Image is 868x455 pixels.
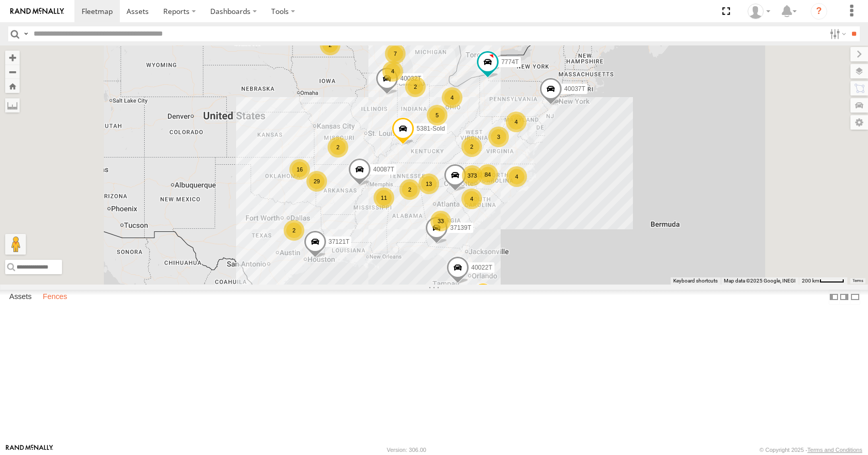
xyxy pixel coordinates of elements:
[419,174,439,194] div: 13
[850,290,860,305] label: Hide Summary Table
[673,277,718,285] button: Keyboard shortcuts
[564,85,585,92] span: 40037T
[6,445,53,455] a: Visit our Website
[461,189,482,209] div: 4
[808,447,862,453] a: Terms and Conditions
[853,278,863,283] a: Terms (opens in new tab)
[399,179,420,200] div: 2
[477,164,498,185] div: 84
[4,290,37,305] label: Assets
[5,51,20,65] button: Zoom in
[400,75,422,82] span: 40032T
[488,127,509,147] div: 3
[501,58,519,66] span: 7774T
[382,61,403,82] div: 4
[760,447,862,453] div: © Copyright 2025 -
[284,220,304,241] div: 2
[329,239,350,246] span: 37121T
[506,112,526,132] div: 4
[5,65,20,79] button: Zoom out
[461,136,482,157] div: 2
[385,43,406,64] div: 7
[38,290,72,305] label: Fences
[416,125,445,133] span: 5381-Sold
[850,115,868,130] label: Map Settings
[724,278,796,284] span: Map data ©2025 Google, INEGI
[829,290,839,305] label: Dock Summary Table to the Left
[405,76,426,97] div: 2
[744,4,774,19] div: Todd Sigmon
[471,264,492,271] span: 40022T
[839,290,849,305] label: Dock Summary Table to the Right
[450,224,471,231] span: 37139T
[427,105,447,125] div: 5
[430,211,451,231] div: 33
[387,447,426,453] div: Version: 306.00
[306,171,327,192] div: 29
[328,137,348,158] div: 2
[320,35,340,55] div: 2
[22,26,30,41] label: Search Query
[826,26,848,41] label: Search Filter Options
[442,87,462,108] div: 4
[289,159,310,180] div: 16
[5,98,20,113] label: Measure
[811,3,827,20] i: ?
[5,234,26,255] button: Drag Pegman onto the map to open Street View
[462,165,483,186] div: 373
[799,277,847,285] button: Map Scale: 200 km per 44 pixels
[802,278,819,284] span: 200 km
[506,166,527,187] div: 4
[5,79,20,93] button: Zoom Home
[373,166,394,173] span: 40087T
[10,8,64,15] img: rand-logo.svg
[374,187,394,208] div: 11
